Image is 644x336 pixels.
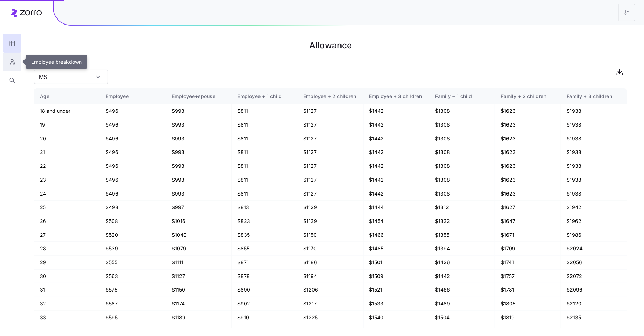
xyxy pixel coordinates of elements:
td: $1442 [364,187,429,201]
td: $1938 [561,118,627,132]
td: $997 [166,201,232,214]
td: $1139 [297,214,363,228]
td: 29 [34,256,100,270]
div: Employee [106,92,160,100]
td: $1040 [166,228,232,242]
td: $1442 [364,118,429,132]
td: $1355 [429,228,495,242]
td: $1623 [495,118,561,132]
td: $1312 [429,201,495,214]
td: $1127 [297,118,363,132]
td: $496 [100,104,166,118]
div: Family + 2 children [501,92,555,100]
td: $1189 [166,311,232,325]
td: $2056 [561,256,627,270]
div: Employee+spouse [172,92,226,100]
td: 22 [34,159,100,173]
td: $587 [100,297,166,311]
td: $1127 [297,173,363,187]
div: Family + 1 child [435,92,489,100]
td: $1489 [429,297,495,311]
td: $1442 [364,145,429,159]
td: $496 [100,187,166,201]
td: $1016 [166,214,232,228]
td: $993 [166,187,232,201]
td: 26 [34,214,100,228]
td: $1504 [429,311,495,325]
td: $811 [232,187,297,201]
td: $1079 [166,242,232,256]
td: $1127 [297,104,363,118]
td: $1805 [495,297,561,311]
td: $595 [100,311,166,325]
td: $835 [232,228,297,242]
td: $1757 [495,270,561,283]
td: $1127 [297,145,363,159]
td: $1709 [495,242,561,256]
td: $1647 [495,214,561,228]
td: $2024 [561,242,627,256]
td: $1308 [429,187,495,201]
div: Employee + 2 children [303,92,357,100]
td: $1533 [364,297,429,311]
td: $496 [100,173,166,187]
td: $1938 [561,132,627,146]
td: 18 and under [34,104,100,118]
td: $1623 [495,132,561,146]
td: 30 [34,270,100,283]
td: $811 [232,145,297,159]
td: $1127 [166,270,232,283]
td: $1308 [429,104,495,118]
td: $2135 [561,311,627,325]
td: $1623 [495,187,561,201]
td: $1442 [364,104,429,118]
td: $993 [166,132,232,146]
td: $1962 [561,214,627,228]
td: $855 [232,242,297,256]
td: $1501 [364,256,429,270]
td: 31 [34,283,100,297]
td: $1442 [364,159,429,173]
td: $813 [232,201,297,214]
td: $496 [100,118,166,132]
td: $1938 [561,187,627,201]
td: 24 [34,187,100,201]
td: $1485 [364,242,429,256]
td: $1444 [364,201,429,214]
td: $1938 [561,145,627,159]
td: $1150 [297,228,363,242]
td: $508 [100,214,166,228]
td: $1741 [495,256,561,270]
h1: Allowance [34,37,627,54]
td: $1186 [297,256,363,270]
td: $910 [232,311,297,325]
td: $1781 [495,283,561,297]
td: $1442 [429,270,495,283]
td: $539 [100,242,166,256]
td: $1308 [429,118,495,132]
td: 21 [34,145,100,159]
td: 20 [34,132,100,146]
td: $1442 [364,173,429,187]
td: $1466 [364,228,429,242]
td: $1623 [495,159,561,173]
td: $993 [166,159,232,173]
td: $1986 [561,228,627,242]
td: $1627 [495,201,561,214]
td: $1442 [364,132,429,146]
td: $496 [100,145,166,159]
td: $1938 [561,104,627,118]
td: 32 [34,297,100,311]
td: $1225 [297,311,363,325]
td: 19 [34,118,100,132]
td: 27 [34,228,100,242]
td: $498 [100,201,166,214]
td: $1150 [166,283,232,297]
td: $1127 [297,187,363,201]
td: $1308 [429,145,495,159]
td: $1308 [429,159,495,173]
td: $1938 [561,173,627,187]
label: State [34,60,47,68]
td: $1454 [364,214,429,228]
td: $1174 [166,297,232,311]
